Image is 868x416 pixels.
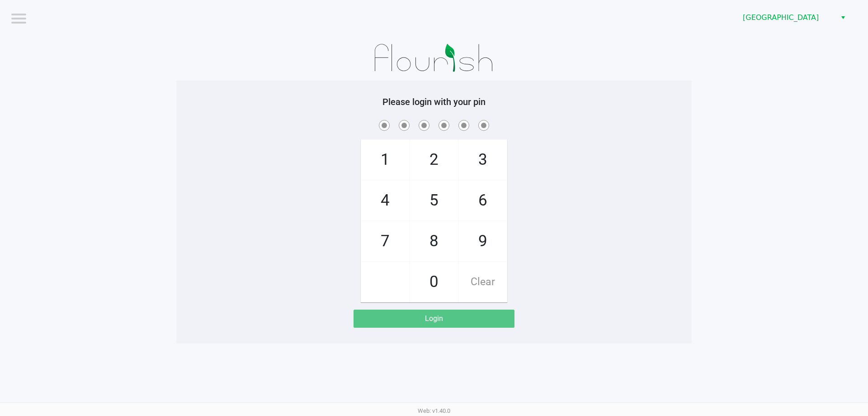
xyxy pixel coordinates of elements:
[459,140,507,180] span: 3
[743,12,831,23] span: [GEOGRAPHIC_DATA]
[410,181,458,220] span: 5
[361,181,409,220] span: 4
[361,221,409,261] span: 7
[459,181,507,220] span: 6
[361,140,409,180] span: 1
[836,10,849,26] button: Select
[459,221,507,261] span: 9
[410,140,458,180] span: 2
[459,262,507,302] span: Clear
[418,407,450,414] span: Web: v1.40.0
[183,96,685,107] h5: Please login with your pin
[410,262,458,302] span: 0
[410,221,458,261] span: 8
